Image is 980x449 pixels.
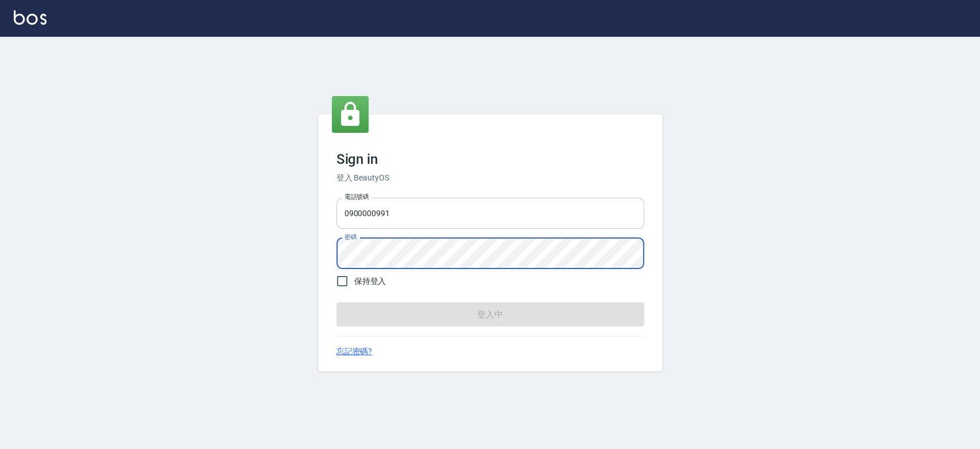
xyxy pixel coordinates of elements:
h6: 登入 BeautyOS [336,172,644,184]
label: 電話號碼 [344,193,369,201]
h3: Sign in [336,151,644,167]
span: 保持登入 [354,275,386,287]
img: Logo [14,10,47,25]
a: 忘記密碼? [336,346,373,358]
label: 密碼 [344,233,357,241]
